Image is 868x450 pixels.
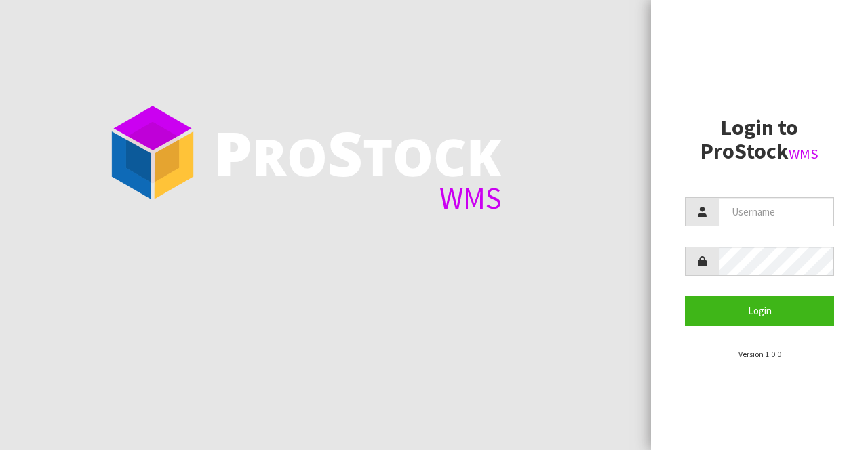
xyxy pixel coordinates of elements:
small: WMS [789,145,818,163]
div: WMS [214,183,502,213]
input: Username [719,197,834,226]
span: S [328,111,363,194]
h2: Login to ProStock [685,116,834,163]
span: P [214,111,252,194]
button: Login [685,296,834,325]
div: ro tock [214,122,502,183]
img: ProStock Cube [102,102,203,203]
small: Version 1.0.0 [738,349,781,359]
